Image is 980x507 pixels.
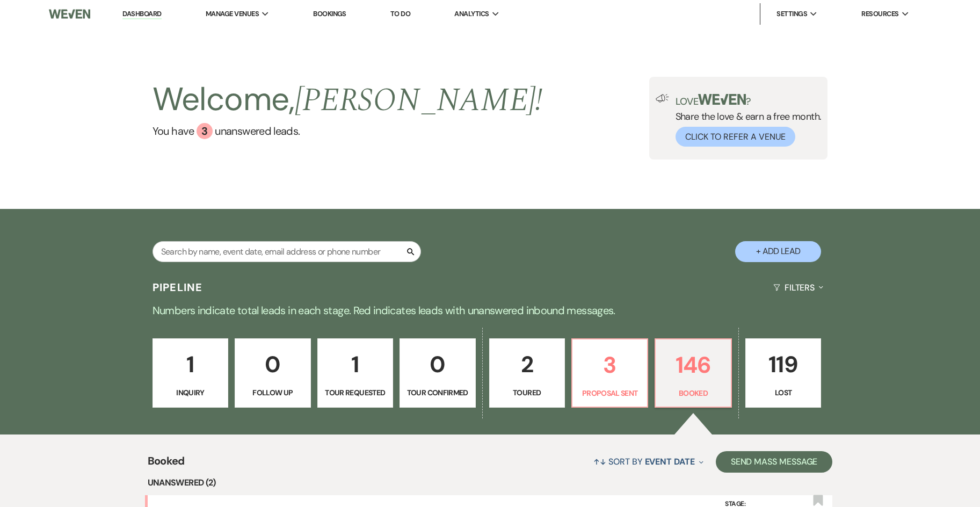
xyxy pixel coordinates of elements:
p: Toured [496,387,558,399]
p: 2 [496,346,558,382]
a: 1Tour Requested [317,338,393,408]
span: ↑↓ [593,456,606,467]
img: weven-logo-green.svg [698,94,746,105]
span: Event Date [645,456,695,467]
button: Send Mass Message [716,451,833,473]
a: To Do [390,9,410,18]
li: Unanswered (2) [148,476,833,490]
p: Tour Requested [324,387,386,399]
span: Settings [776,9,807,19]
button: + Add Lead [735,241,821,262]
a: Bookings [313,9,346,18]
p: Numbers indicate total leads in each stage. Red indicates leads with unanswered inbound messages. [104,302,877,319]
p: 1 [159,346,221,382]
span: [PERSON_NAME] ! [295,76,543,125]
img: Weven Logo [49,3,90,25]
span: Resources [861,9,898,19]
a: 2Toured [489,338,565,408]
a: 0Follow Up [235,338,310,408]
p: Tour Confirmed [406,387,468,399]
a: 119Lost [745,338,821,408]
p: Love ? [676,94,822,106]
a: Dashboard [122,9,161,19]
a: 3Proposal Sent [571,338,648,408]
p: 119 [752,346,814,382]
div: 3 [197,123,213,139]
input: Search by name, event date, email address or phone number [153,241,421,262]
p: Booked [662,387,724,399]
span: Booked [148,453,185,476]
button: Filters [769,273,827,302]
a: 146Booked [655,338,731,408]
p: Proposal Sent [579,387,641,399]
button: Click to Refer a Venue [676,127,795,147]
div: Share the love & earn a free month. [669,94,822,147]
p: Inquiry [159,387,221,399]
a: You have 3 unanswered leads. [153,123,543,139]
button: Sort By Event Date [589,447,707,476]
span: Manage Venues [206,9,259,19]
a: 1Inquiry [153,338,228,408]
h2: Welcome, [153,77,543,123]
p: 3 [579,347,641,383]
p: 1 [324,346,386,382]
p: 0 [406,346,468,382]
span: Analytics [454,9,489,19]
p: 0 [242,346,303,382]
a: 0Tour Confirmed [400,338,475,408]
p: Lost [752,387,814,399]
h3: Pipeline [153,280,203,295]
p: Follow Up [242,387,303,399]
p: 146 [662,347,724,383]
img: loud-speaker-illustration.svg [656,94,669,103]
